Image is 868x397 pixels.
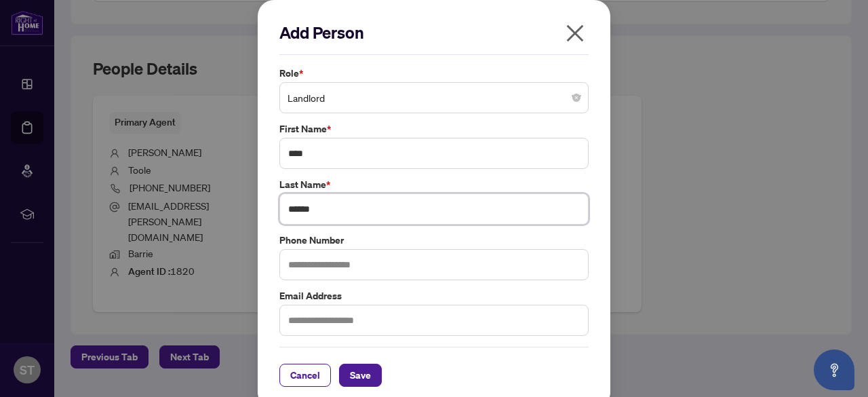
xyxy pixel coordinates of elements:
span: Landlord [288,85,580,111]
button: Open asap [814,349,854,390]
span: close [564,22,586,44]
label: Role [279,66,589,81]
button: Cancel [279,364,331,387]
span: Cancel [290,364,320,386]
span: close-circle [572,94,580,102]
label: First Name [279,121,589,136]
label: Phone Number [279,233,589,248]
label: Last Name [279,177,589,192]
h2: Add Person [279,22,589,43]
button: Save [339,364,382,387]
label: Email Address [279,288,589,303]
span: Save [350,364,371,386]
